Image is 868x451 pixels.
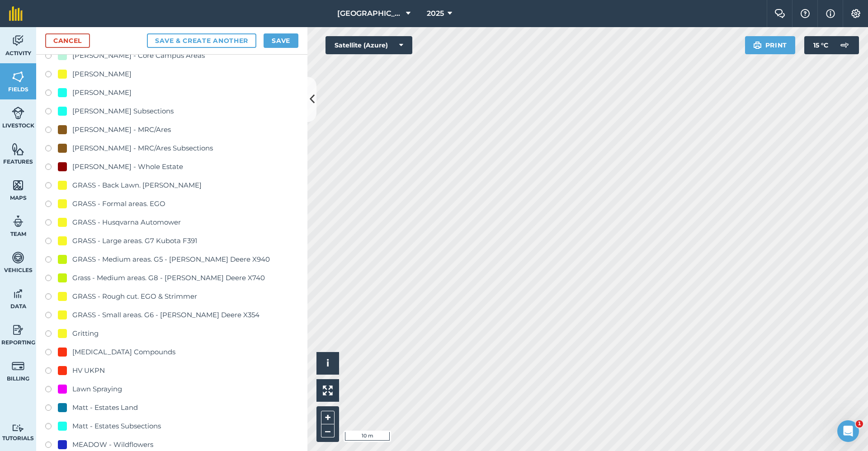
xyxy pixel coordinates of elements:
[72,310,259,320] div: GRASS - Small areas. G6 - [PERSON_NAME] Deere X354
[326,357,329,369] span: i
[72,347,175,357] div: [MEDICAL_DATA] Compounds
[72,254,270,265] div: GRASS - Medium areas. G5 - [PERSON_NAME] Deere X940
[753,40,762,51] img: svg+xml;base64,PHN2ZyB4bWxucz0iaHR0cDovL3d3dy53My5vcmcvMjAwMC9zdmciIHdpZHRoPSIxOSIgaGVpZ2h0PSIyNC...
[856,420,863,428] span: 1
[12,70,24,84] img: svg+xml;base64,PHN2ZyB4bWxucz0iaHR0cDovL3d3dy53My5vcmcvMjAwMC9zdmciIHdpZHRoPSI1NiIgaGVpZ2h0PSI2MC...
[321,411,335,424] button: +
[774,9,785,18] img: Two speech bubbles overlapping with the left bubble in the forefront
[72,217,181,228] div: GRASS - Husqvarna Automower
[337,8,402,19] span: [GEOGRAPHIC_DATA] (Gardens)
[12,323,24,337] img: svg+xml;base64,PD94bWwgdmVyc2lvbj0iMS4wIiBlbmNvZGluZz0idXRmLTgiPz4KPCEtLSBHZW5lcmF0b3I6IEFkb2JlIE...
[72,124,171,135] div: [PERSON_NAME] - MRC/Ares
[72,402,138,413] div: Matt - Estates Land
[264,33,298,48] button: Save
[45,33,90,48] a: Cancel
[12,142,24,156] img: svg+xml;base64,PHN2ZyB4bWxucz0iaHR0cDovL3d3dy53My5vcmcvMjAwMC9zdmciIHdpZHRoPSI1NiIgaGVpZ2h0PSI2MC...
[800,9,811,18] img: A question mark icon
[72,106,174,117] div: [PERSON_NAME] Subsections
[316,352,339,375] button: i
[12,251,24,264] img: svg+xml;base64,PD94bWwgdmVyc2lvbj0iMS4wIiBlbmNvZGluZz0idXRmLTgiPz4KPCEtLSBHZW5lcmF0b3I6IEFkb2JlIE...
[9,6,23,21] img: fieldmargin Logo
[12,34,24,47] img: svg+xml;base64,PD94bWwgdmVyc2lvbj0iMS4wIiBlbmNvZGluZz0idXRmLTgiPz4KPCEtLSBHZW5lcmF0b3I6IEFkb2JlIE...
[12,287,24,301] img: svg+xml;base64,PD94bWwgdmVyc2lvbj0iMS4wIiBlbmNvZGluZz0idXRmLTgiPz4KPCEtLSBHZW5lcmF0b3I6IEFkb2JlIE...
[72,69,132,80] div: [PERSON_NAME]
[72,235,197,246] div: GRASS - Large areas. G7 Kubota F391
[427,8,444,19] span: 2025
[12,359,24,373] img: svg+xml;base64,PD94bWwgdmVyc2lvbj0iMS4wIiBlbmNvZGluZz0idXRmLTgiPz4KPCEtLSBHZW5lcmF0b3I6IEFkb2JlIE...
[72,328,99,339] div: Gritting
[826,8,835,19] img: svg+xml;base64,PHN2ZyB4bWxucz0iaHR0cDovL3d3dy53My5vcmcvMjAwMC9zdmciIHdpZHRoPSIxNyIgaGVpZ2h0PSIxNy...
[147,33,256,48] button: Save & Create Another
[72,161,183,172] div: [PERSON_NAME] - Whole Estate
[72,439,153,450] div: MEADOW - Wildflowers
[72,143,213,154] div: [PERSON_NAME] - MRC/Ares Subsections
[72,384,122,395] div: Lawn Spraying
[72,421,161,432] div: Matt - Estates Subsections
[12,179,24,192] img: svg+xml;base64,PHN2ZyB4bWxucz0iaHR0cDovL3d3dy53My5vcmcvMjAwMC9zdmciIHdpZHRoPSI1NiIgaGVpZ2h0PSI2MC...
[325,36,412,54] button: Satellite (Azure)
[72,180,202,191] div: GRASS - Back Lawn. [PERSON_NAME]
[12,106,24,120] img: svg+xml;base64,PD94bWwgdmVyc2lvbj0iMS4wIiBlbmNvZGluZz0idXRmLTgiPz4KPCEtLSBHZW5lcmF0b3I6IEFkb2JlIE...
[72,291,197,302] div: GRASS - Rough cut. EGO & Strimmer
[12,424,24,432] img: svg+xml;base64,PD94bWwgdmVyc2lvbj0iMS4wIiBlbmNvZGluZz0idXRmLTgiPz4KPCEtLSBHZW5lcmF0b3I6IEFkb2JlIE...
[850,9,861,18] img: A cog icon
[72,365,105,376] div: HV UKPN
[72,272,265,283] div: Grass - Medium areas. G8 - [PERSON_NAME] Deere X740
[835,36,854,54] img: svg+xml;base64,PD94bWwgdmVyc2lvbj0iMS4wIiBlbmNvZGluZz0idXRmLTgiPz4KPCEtLSBHZW5lcmF0b3I6IEFkb2JlIE...
[745,36,796,54] button: Print
[12,215,24,228] img: svg+xml;base64,PD94bWwgdmVyc2lvbj0iMS4wIiBlbmNvZGluZz0idXRmLTgiPz4KPCEtLSBHZW5lcmF0b3I6IEFkb2JlIE...
[72,50,205,61] div: [PERSON_NAME] - Core Campus Areas
[321,424,335,437] button: –
[72,87,132,98] div: [PERSON_NAME]
[72,198,165,209] div: GRASS - Formal areas. EGO
[813,36,828,54] span: 15 ° C
[837,420,859,442] iframe: Intercom live chat
[323,385,333,395] img: Four arrows, one pointing top left, one top right, one bottom right and the last bottom left
[804,36,859,54] button: 15 °C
